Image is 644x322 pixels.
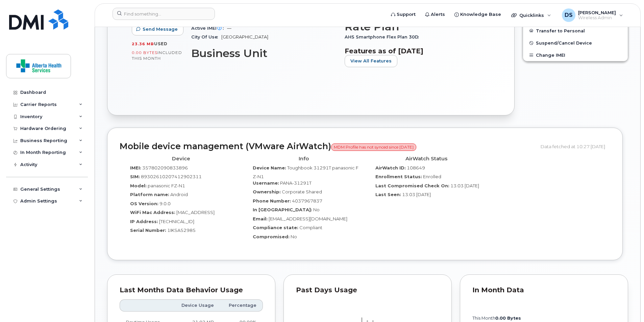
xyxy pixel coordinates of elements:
[292,198,322,204] span: 4037967837
[523,37,628,49] button: Suspend/Cancel Device
[460,11,501,18] span: Knowledge Base
[397,11,416,18] span: Support
[291,234,297,239] span: No
[407,165,425,170] span: 108649
[423,174,441,179] span: Enrolled
[132,23,183,35] button: Send Message
[370,156,482,162] h4: AirWatch Status
[176,210,215,215] span: [MAC_ADDRESS]
[523,49,628,61] button: Change IMEI
[386,8,420,21] a: Support
[420,8,450,21] a: Alerts
[536,41,592,46] span: Suspend/Cancel Device
[130,209,175,216] label: WiFi Mac Address:
[130,227,166,234] label: Serial Number:
[130,165,141,171] label: IMEI:
[170,192,188,197] span: Android
[141,174,202,179] span: 89302610207412902311
[142,165,188,170] span: 357802090833896
[253,198,291,204] label: Phone Number:
[253,234,290,240] label: Compromised:
[472,316,521,321] text: this month
[519,12,544,18] span: Quicklinks
[130,173,140,180] label: SIM:
[431,11,445,18] span: Alerts
[331,143,416,151] span: MDM Profile has not synced since [DATE]
[132,50,157,55] span: 0.00 Bytes
[130,200,158,207] label: OS Version:
[159,201,171,206] span: 9.0.0
[253,216,268,222] label: Email:
[402,192,431,197] span: 13:03 [DATE]
[172,299,220,312] th: Device Usage
[557,8,628,22] div: Desmond Sheridan
[345,34,422,39] span: AHS Smartphone Flex Plan 30D
[345,21,490,33] h3: Rate Plan
[221,34,268,39] span: [GEOGRAPHIC_DATA]
[313,207,320,212] span: No
[450,183,479,188] span: 13:03 [DATE]
[375,183,449,189] label: Last Compromised Check On:
[375,165,406,171] label: AirWatch ID:
[253,224,298,231] label: Compliance state:
[253,180,279,186] label: Username:
[345,55,397,67] button: View All Features
[375,173,422,180] label: Enrollment Status:
[191,47,337,59] h3: Business Unit
[472,287,616,294] div: In Month Data
[220,299,263,312] th: Percentage
[130,191,169,198] label: Platform name:
[578,10,616,15] span: [PERSON_NAME]
[506,8,556,22] div: Quicklinks
[253,189,281,195] label: Ownership:
[280,180,312,186] span: PANA-31291T
[132,42,154,46] span: 23.36 MB
[148,183,185,188] span: panasonic FZ-N1
[143,26,178,32] span: Send Message
[495,316,521,321] tspan: 0.00 Bytes
[227,26,231,31] span: —
[253,165,358,180] span: Toughbook 31291T panasonic FZ-N1
[113,8,215,20] input: Find something...
[191,34,221,39] span: City Of Use
[375,191,401,198] label: Last Seen:
[253,165,286,171] label: Device Name:
[450,8,506,21] a: Knowledge Base
[345,47,490,55] h3: Features as of [DATE]
[159,219,194,224] span: [TECHNICAL_ID]
[299,225,322,230] span: Compliant
[269,216,347,221] span: [EMAIL_ADDRESS][DOMAIN_NAME]
[523,25,628,37] button: Transfer to Personal
[191,26,227,31] span: Active IMEI
[125,156,237,162] h4: Device
[296,287,439,294] div: Past Days Usage
[541,140,610,153] div: Data fetched at 10:27 [DATE]
[350,58,392,64] span: View All Features
[253,207,312,213] label: In [GEOGRAPHIC_DATA]:
[130,183,147,189] label: Model:
[565,11,573,19] span: DS
[120,142,536,151] h2: Mobile device management (VMware AirWatch)
[578,15,616,21] span: Wireless Admin
[120,287,263,294] div: Last Months Data Behavior Usage
[167,227,196,233] span: 1IKSA52985
[130,218,158,225] label: IP Address:
[247,156,360,162] h4: Info
[154,41,168,46] span: used
[282,189,322,194] span: Corporate Shared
